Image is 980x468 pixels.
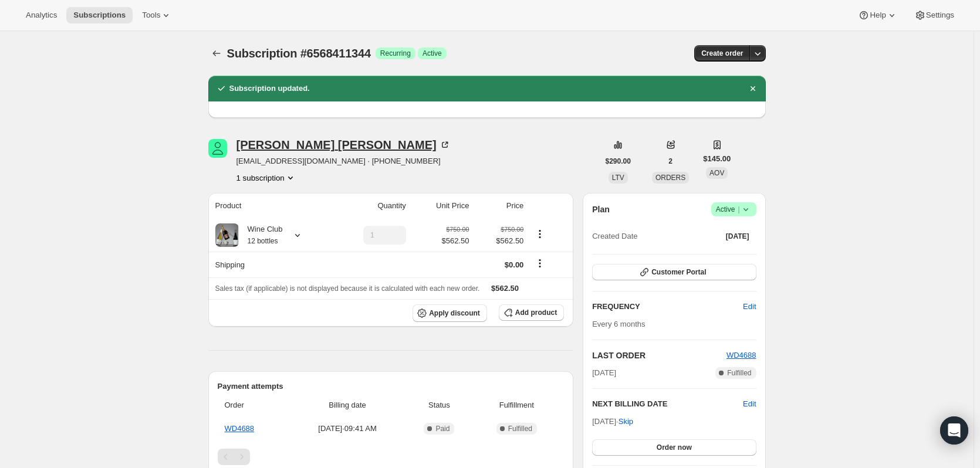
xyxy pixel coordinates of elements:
[738,205,739,214] span: |
[709,169,724,177] span: AOV
[236,155,451,167] span: [EMAIL_ADDRESS][DOMAIN_NAME] · [PHONE_NUMBER]
[726,350,756,361] button: WD4688
[218,381,565,392] h2: Payment attempts
[592,350,726,361] h2: LAST ORDER
[239,223,283,247] div: Wine Club
[491,284,519,293] span: $562.50
[726,232,749,241] span: [DATE]
[446,226,469,233] small: $750.00
[851,7,904,23] button: Help
[703,153,731,165] span: $145.00
[907,7,961,23] button: Settings
[208,252,331,277] th: Shipping
[215,284,480,293] span: Sales tax (if applicable) is not displayed because it is calculated with each new order.
[66,7,133,23] button: Subscriptions
[248,237,278,245] small: 12 bottles
[441,235,469,247] span: $562.50
[592,417,633,426] span: [DATE] ·
[208,139,227,158] span: Gerry O'Donnell
[413,304,487,322] button: Apply discount
[225,424,255,433] a: WD4688
[619,416,633,428] span: Skip
[236,172,296,184] button: Product actions
[592,230,637,242] span: Created Date
[229,83,310,94] h2: Subscription updated.
[331,193,410,219] th: Quantity
[530,257,549,270] button: Shipping actions
[940,416,968,445] div: Open Intercom Messenger
[293,399,403,411] span: Billing date
[655,174,685,182] span: ORDERS
[606,157,631,166] span: $290.00
[142,11,160,20] span: Tools
[592,439,756,456] button: Order now
[236,139,451,151] div: [PERSON_NAME] [PERSON_NAME]
[592,367,616,379] span: [DATE]
[599,153,638,169] button: $290.00
[218,392,289,418] th: Order
[429,308,480,318] span: Apply discount
[745,80,761,97] button: Dismiss notification
[743,301,756,313] span: Edit
[135,7,179,23] button: Tools
[26,11,57,20] span: Analytics
[227,47,371,60] span: Subscription #6568411344
[611,412,640,431] button: Skip
[423,49,442,58] span: Active
[380,49,411,58] span: Recurring
[435,424,450,433] span: Paid
[743,398,756,410] button: Edit
[726,351,756,360] a: WD4688
[530,228,549,240] button: Product actions
[409,399,469,411] span: Status
[694,45,750,62] button: Create order
[661,153,680,169] button: 2
[651,267,706,277] span: Customer Portal
[208,45,225,62] button: Subscriptions
[701,49,743,58] span: Create order
[218,449,565,465] nav: Pagination
[515,308,557,317] span: Add product
[719,228,756,245] button: [DATE]
[73,11,126,20] span: Subscriptions
[410,193,473,219] th: Unit Price
[592,204,610,215] h2: Plan
[668,157,673,166] span: 2
[293,423,403,435] span: [DATE] · 09:41 AM
[926,11,954,20] span: Settings
[505,260,524,269] span: $0.00
[501,226,523,233] small: $750.00
[612,174,624,182] span: LTV
[727,368,751,378] span: Fulfilled
[592,264,756,280] button: Customer Portal
[476,235,523,247] span: $562.50
[472,193,527,219] th: Price
[870,11,886,20] span: Help
[736,297,763,316] button: Edit
[476,399,557,411] span: Fulfillment
[657,443,692,452] span: Order now
[592,320,645,328] span: Every 6 months
[208,193,331,219] th: Product
[499,304,564,321] button: Add product
[508,424,532,433] span: Fulfilled
[215,223,239,247] img: product img
[19,7,64,23] button: Analytics
[716,204,752,215] span: Active
[592,398,743,410] h2: NEXT BILLING DATE
[592,301,743,313] h2: FREQUENCY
